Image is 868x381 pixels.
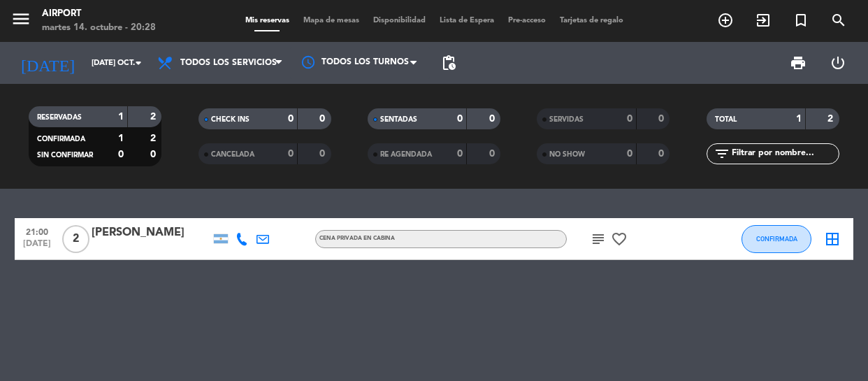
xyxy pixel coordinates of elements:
span: SENTADAS [380,116,417,123]
div: LOG OUT [818,42,858,84]
i: border_all [824,231,841,247]
i: favorite_border [611,231,628,247]
strong: 2 [150,134,159,143]
span: Disponibilidad [366,17,433,24]
span: Mis reservas [238,17,296,24]
input: Filtrar por nombre... [730,146,839,161]
strong: 1 [796,114,802,124]
strong: 0 [457,114,463,124]
span: Mapa de mesas [296,17,366,24]
strong: 0 [288,114,294,124]
i: subject [590,231,607,247]
div: Airport [42,7,156,21]
span: Lista de Espera [433,17,501,24]
span: CENA PRIVADA EN CABINA [319,236,395,241]
i: filter_list [714,145,730,162]
span: CONFIRMADA [756,235,797,243]
strong: 0 [118,150,124,159]
i: turned_in_not [793,12,809,29]
span: RESERVADAS [37,114,82,121]
strong: 0 [658,114,667,124]
strong: 0 [150,150,159,159]
i: [DATE] [10,48,85,78]
strong: 0 [489,114,498,124]
span: CHECK INS [211,116,249,123]
button: menu [10,8,31,34]
span: Pre-acceso [501,17,553,24]
strong: 0 [457,149,463,159]
span: pending_actions [440,55,457,71]
strong: 0 [489,149,498,159]
i: add_circle_outline [717,12,734,29]
span: CANCELADA [211,151,254,158]
i: power_settings_new [830,55,846,71]
div: [PERSON_NAME] [92,224,210,242]
strong: 1 [118,134,124,143]
i: menu [10,8,31,29]
i: exit_to_app [755,12,772,29]
strong: 0 [627,149,632,159]
span: 2 [62,225,89,253]
span: TOTAL [715,116,737,123]
strong: 2 [827,114,836,124]
button: CONFIRMADA [742,225,811,253]
span: [DATE] [20,239,55,255]
span: print [790,55,806,71]
span: 21:00 [20,223,55,239]
span: Tarjetas de regalo [553,17,630,24]
strong: 0 [288,149,294,159]
strong: 2 [150,112,159,122]
strong: 0 [319,114,328,124]
span: Todos los servicios [180,58,277,68]
span: NO SHOW [549,151,585,158]
div: martes 14. octubre - 20:28 [42,21,156,35]
strong: 1 [118,112,124,122]
span: SIN CONFIRMAR [37,152,93,159]
span: CONFIRMADA [37,136,85,143]
i: arrow_drop_down [130,55,147,71]
span: RE AGENDADA [380,151,432,158]
span: SERVIDAS [549,116,584,123]
strong: 0 [319,149,328,159]
i: search [830,12,847,29]
strong: 0 [658,149,667,159]
strong: 0 [627,114,632,124]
